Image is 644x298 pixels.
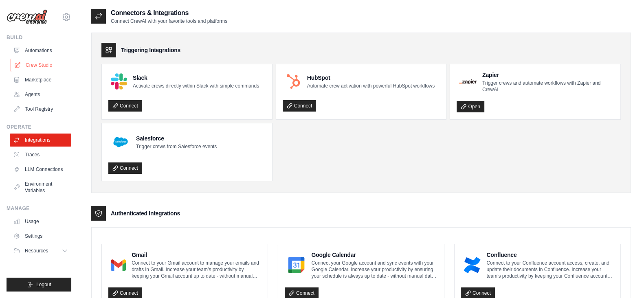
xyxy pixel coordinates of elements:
[311,251,437,259] h4: Google Calendar
[10,73,71,86] a: Marketplace
[133,74,259,82] h4: Slack
[132,260,261,279] p: Connect to your Gmail account to manage your emails and drafts in Gmail. Increase your team’s pro...
[10,177,71,197] a: Environment Variables
[307,83,435,89] p: Automate crew activation with powerful HubSpot workflows
[10,103,71,116] a: Tool Registry
[10,148,71,161] a: Traces
[108,100,142,112] a: Connect
[7,205,71,212] div: Manage
[10,230,71,243] a: Settings
[136,143,217,150] p: Trigger crews from Salesforce events
[283,100,317,112] a: Connect
[482,71,614,79] h4: Zapier
[25,248,48,254] span: Resources
[10,134,71,147] a: Integrations
[11,59,72,72] a: Crew Studio
[108,162,142,174] a: Connect
[111,257,126,273] img: Gmail Logo
[464,257,481,273] img: Confluence Logo
[111,73,127,90] img: Slack Logo
[7,9,47,25] img: Logo
[36,281,51,288] span: Logout
[7,34,71,41] div: Build
[285,73,301,90] img: HubSpot Logo
[486,251,614,259] h4: Confluence
[457,101,484,112] a: Open
[136,134,217,142] h4: Salesforce
[459,79,477,84] img: Zapier Logo
[132,251,261,259] h4: Gmail
[111,8,227,18] h2: Connectors & Integrations
[7,124,71,130] div: Operate
[311,260,437,279] p: Connect your Google account and sync events with your Google Calendar. Increase your productivity...
[307,74,435,82] h4: HubSpot
[486,260,614,279] p: Connect to your Confluence account access, create, and update their documents in Confluence. Incr...
[121,46,180,54] h3: Triggering Integrations
[111,209,180,217] h3: Authenticated Integrations
[10,44,71,57] a: Automations
[482,80,614,93] p: Trigger crews and automate workflows with Zapier and CrewAI
[10,88,71,101] a: Agents
[287,257,306,273] img: Google Calendar Logo
[7,278,71,291] button: Logout
[111,18,227,24] p: Connect CrewAI with your favorite tools and platforms
[111,132,130,152] img: Salesforce Logo
[10,163,71,176] a: LLM Connections
[133,83,259,89] p: Activate crews directly within Slack with simple commands
[10,244,71,257] button: Resources
[10,215,71,228] a: Usage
